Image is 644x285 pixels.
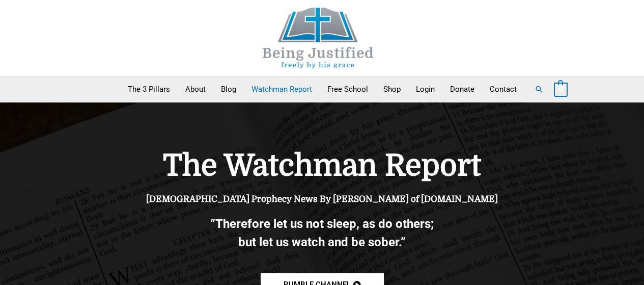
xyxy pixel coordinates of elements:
[178,76,213,102] a: About
[408,76,442,102] a: Login
[210,217,434,231] b: “Therefore let us not sleep, as do others;
[320,76,376,102] a: Free School
[376,76,408,102] a: Shop
[554,85,568,94] a: View Shopping Cart, empty
[244,76,320,102] a: Watchman Report
[242,8,395,68] img: Being Justified
[213,76,244,102] a: Blog
[120,76,524,102] nav: Primary Site Navigation
[108,148,536,184] h1: The Watchman Report
[482,76,524,102] a: Contact
[120,76,178,102] a: The 3 Pillars
[535,85,544,94] a: Search button
[442,76,482,102] a: Donate
[108,194,536,204] h4: [DEMOGRAPHIC_DATA] Prophecy News By [PERSON_NAME] of [DOMAIN_NAME]
[559,86,563,93] span: 0
[238,235,406,249] b: but let us watch and be sober.”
